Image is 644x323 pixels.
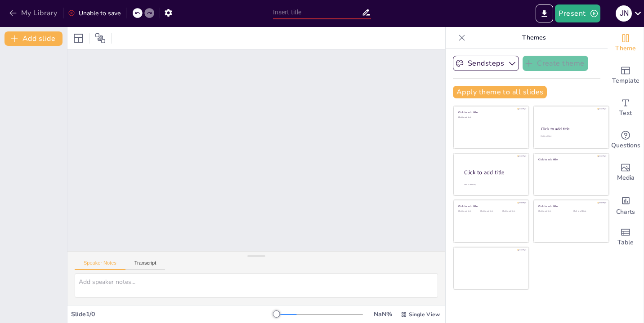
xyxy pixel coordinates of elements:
button: Apply theme to all slides [453,86,547,98]
button: Add slide [4,31,63,46]
span: Theme [615,44,636,53]
div: Click to add text [538,210,567,212]
span: Charts [616,207,635,217]
button: Speaker Notes [75,260,125,270]
div: Add ready made slides [608,59,644,92]
input: Insert title [273,6,362,19]
div: Get real-time input from your audience [608,124,644,156]
div: Click to add title [541,126,601,132]
div: Click to add title [458,204,523,208]
div: Change the overall theme [608,27,644,59]
span: Media [617,173,635,183]
div: Click to add text [480,210,501,212]
span: Table [617,238,634,248]
span: Text [619,108,632,118]
div: Add images, graphics, shapes or video [608,156,644,189]
div: Slide 1 / 0 [71,310,277,319]
div: Click to add title [538,157,603,161]
div: Add text boxes [608,92,644,124]
div: Click to add title [464,169,522,177]
div: Add a table [608,221,644,253]
button: Export to PowerPoint [536,4,553,22]
span: Position [95,33,106,44]
button: Sendsteps [453,56,519,71]
div: Click to add title [538,204,603,208]
p: Themes [469,27,599,49]
div: Add charts and graphs [608,189,644,221]
div: Click to add text [541,135,600,137]
button: Present [555,4,600,22]
span: Single View [409,311,440,318]
div: J N [616,5,632,22]
div: Click to add text [458,210,479,212]
button: J N [616,4,632,22]
div: Layout [71,31,85,45]
button: Transcript [125,260,165,270]
div: Click to add text [502,210,523,212]
div: Click to add text [573,210,602,212]
div: NaN % [372,310,394,319]
div: Unable to save [68,9,121,18]
div: Click to add text [458,116,523,119]
div: Click to add title [458,111,523,114]
button: Create theme [523,56,588,71]
div: Click to add body [464,184,521,186]
button: My Library [7,6,61,20]
span: Template [612,76,640,86]
span: Questions [611,141,640,150]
